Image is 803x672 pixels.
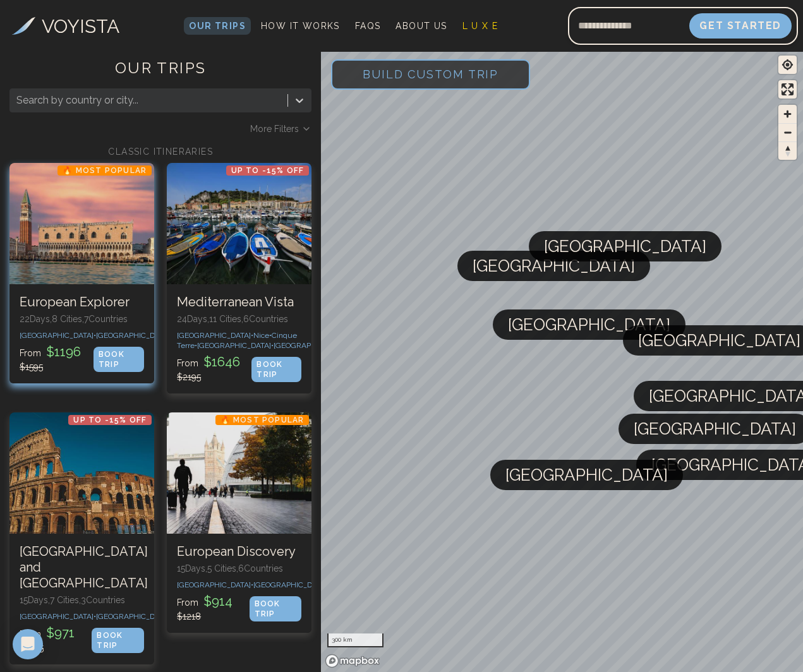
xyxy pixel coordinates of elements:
span: [GEOGRAPHIC_DATA] [544,231,706,261]
h3: Mediterranean Vista [177,294,301,310]
span: [GEOGRAPHIC_DATA] • [177,331,253,340]
a: Mapbox homepage [325,654,380,668]
span: FAQs [355,21,381,31]
span: $ 914 [201,594,235,609]
p: 24 Days, 11 Cities, 6 Countr ies [177,313,301,325]
span: Our Trips [189,21,246,31]
span: Zoom out [778,124,797,141]
h2: CLASSIC ITINERARIES [9,145,311,158]
span: Nice • [253,331,272,340]
p: 15 Days, 5 Cities, 6 Countr ies [177,562,301,575]
p: Up to -15% OFF [226,165,310,176]
a: About Us [390,17,452,35]
p: From [20,343,94,373]
div: BOOK TRIP [251,357,301,382]
span: $ 1595 [20,362,43,372]
button: Zoom in [778,105,797,123]
canvas: Map [321,49,803,672]
div: BOOK TRIP [94,347,144,372]
span: More Filters [250,123,299,135]
a: Our Trips [184,17,251,35]
a: Italy and GreeceUp to -15% OFF[GEOGRAPHIC_DATA] and [GEOGRAPHIC_DATA]15Days,7 Cities,3Countries[G... [9,412,154,664]
span: About Us [395,21,447,31]
span: $ 1218 [177,611,201,621]
p: 🔥 Most Popular [57,165,152,176]
h3: European Explorer [20,294,144,310]
p: From [20,624,92,654]
span: [GEOGRAPHIC_DATA] • [20,331,96,340]
span: [GEOGRAPHIC_DATA] • [96,331,172,340]
span: How It Works [261,21,340,31]
p: Up to -15% OFF [68,415,152,425]
span: [GEOGRAPHIC_DATA] • [253,580,330,589]
button: Build Custom Trip [331,59,530,90]
h1: OUR TRIPS [9,58,311,88]
a: European Discovery🔥 Most PopularEuropean Discovery15Days,5 Cities,6Countries[GEOGRAPHIC_DATA]•[GE... [167,412,311,633]
a: How It Works [256,17,345,35]
button: Reset bearing to north [778,141,797,160]
span: [GEOGRAPHIC_DATA] • [274,341,350,350]
button: Get Started [689,13,792,39]
span: [GEOGRAPHIC_DATA] [634,414,796,444]
a: VOYISTA [12,12,119,40]
a: FAQs [350,17,386,35]
div: BOOK TRIP [250,596,302,621]
div: 300 km [327,633,383,647]
button: Zoom out [778,123,797,141]
span: [GEOGRAPHIC_DATA] [505,460,668,490]
h3: European Discovery [177,544,301,560]
span: [GEOGRAPHIC_DATA] [638,325,800,356]
p: 22 Days, 8 Cities, 7 Countr ies [20,313,144,325]
span: $ 2195 [177,372,201,382]
span: $ 1646 [201,354,243,369]
a: Mediterranean VistaUp to -15% OFFMediterranean Vista24Days,11 Cities,6Countries[GEOGRAPHIC_DATA]•... [167,163,311,393]
span: L U X E [462,21,498,31]
span: [GEOGRAPHIC_DATA] • [20,612,96,621]
p: 🔥 Most Popular [215,415,310,425]
span: Build Custom Trip [342,47,519,101]
span: $ 1196 [44,344,83,359]
img: Voyista Logo [12,17,35,35]
a: L U X E [457,17,504,35]
span: [GEOGRAPHIC_DATA] • [197,341,274,350]
div: Open Intercom Messenger [13,629,43,659]
h3: [GEOGRAPHIC_DATA] and [GEOGRAPHIC_DATA] [20,544,144,591]
p: From [177,353,251,383]
span: [GEOGRAPHIC_DATA] [473,251,635,281]
a: European Explorer🔥 Most PopularEuropean Explorer22Days,8 Cities,7Countries[GEOGRAPHIC_DATA]•[GEOG... [9,163,154,383]
button: Enter fullscreen [778,80,797,99]
div: BOOK TRIP [92,628,144,653]
p: 15 Days, 7 Cities, 3 Countr ies [20,594,144,606]
span: $ 971 [44,625,77,640]
h3: VOYISTA [42,12,119,40]
span: [GEOGRAPHIC_DATA] • [96,612,172,621]
span: [GEOGRAPHIC_DATA] [508,309,670,340]
p: From [177,592,250,623]
input: Email address [568,11,689,41]
span: [GEOGRAPHIC_DATA] • [177,580,253,589]
button: Find my location [778,56,797,74]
